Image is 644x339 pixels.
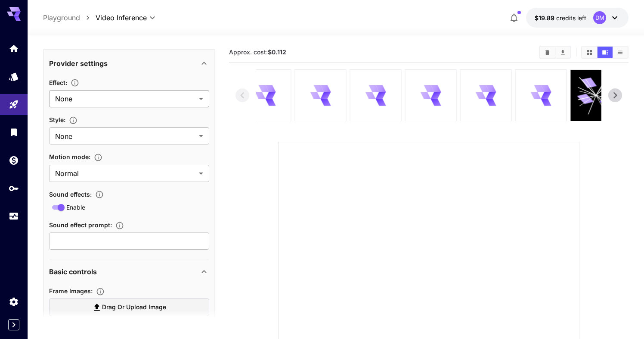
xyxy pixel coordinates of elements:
[49,116,65,123] span: Style :
[49,287,93,295] span: Frame Images :
[535,13,586,22] div: $19.8944
[229,48,286,56] span: Approx. cost:
[43,13,80,23] a: Playground
[49,58,108,69] p: Provider settings
[613,47,628,58] button: Show media in list view
[93,287,108,296] button: Upload frame images.
[9,155,19,166] div: Wallet
[49,221,112,229] span: Sound effect prompt :
[268,48,286,56] b: $0.112
[66,203,85,212] span: Enable
[49,53,209,74] div: Provider settings
[49,298,209,316] label: Drag or upload image
[555,47,570,58] button: Download All
[9,211,19,222] div: Usage
[49,267,97,277] p: Basic controls
[92,190,107,199] button: Controls whether to generate background sound or music.
[96,13,147,23] span: Video Inference
[540,47,555,58] button: Clear All
[43,13,96,23] nav: breadcrumb
[49,191,92,198] span: Sound effects :
[9,71,19,82] div: Models
[539,46,571,59] div: Clear AllDownload All
[556,14,586,22] span: credits left
[8,319,19,330] button: Expand sidebar
[49,79,67,86] span: Effect :
[55,168,195,179] span: Normal
[9,127,19,138] div: Library
[102,302,166,313] span: Drag or upload image
[9,99,19,110] div: Playground
[112,221,127,230] button: Optional. Describe the kind of sound effect you want (e.g. 'explosion', 'footsteps'). Leave empty...
[55,94,195,104] span: None
[581,46,629,59] div: Show media in grid viewShow media in video viewShow media in list view
[9,183,19,194] div: API Keys
[9,43,19,54] div: Home
[535,14,556,22] span: $19.89
[593,11,606,24] div: DM
[9,296,19,307] div: Settings
[55,131,195,141] span: None
[49,261,209,282] div: Basic controls
[49,153,90,160] span: Motion mode :
[582,47,597,58] button: Show media in grid view
[598,47,613,58] button: Show media in video view
[526,8,629,28] button: $19.8944DM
